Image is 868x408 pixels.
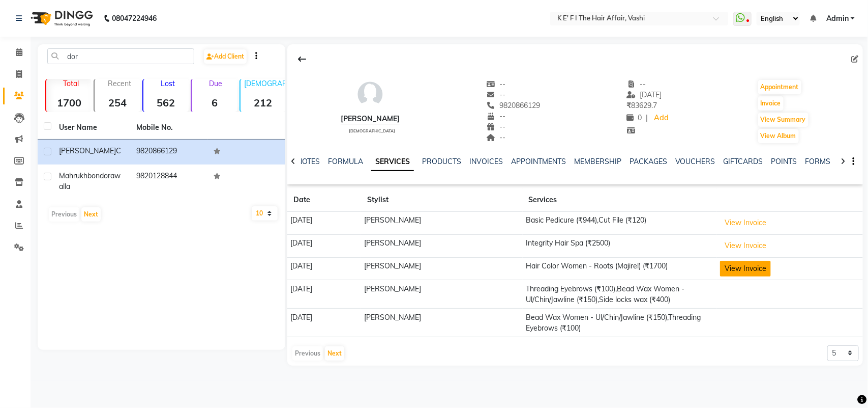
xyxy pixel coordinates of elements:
[826,13,849,24] span: Admin
[341,114,400,124] div: [PERSON_NAME]
[758,129,799,143] button: View Album
[627,101,632,110] span: ₹
[630,157,667,166] a: PACKAGES
[574,157,621,166] a: MEMBERSHIP
[675,157,715,166] a: VOUCHERS
[720,238,771,254] button: View Invoice
[99,79,140,88] p: Recent
[59,171,87,180] span: mahrukh
[355,79,385,110] img: avatar
[627,90,662,99] span: [DATE]
[523,309,717,337] td: Bead Wax Women - Ul/Chin/Jawline (₹150),Threading Eyebrows (₹100)
[805,157,831,166] a: FORMS
[46,96,92,109] strong: 1700
[758,96,784,111] button: Invoice
[349,128,396,133] span: [DEMOGRAPHIC_DATA]
[50,79,92,88] p: Total
[116,146,121,155] span: c
[192,96,237,109] strong: 6
[287,280,361,309] td: [DATE]
[720,215,771,231] button: View Invoice
[523,188,717,212] th: Services
[361,212,523,235] td: [PERSON_NAME]
[646,113,648,123] span: |
[130,116,207,140] th: Mobile No.
[469,157,503,166] a: INVOICES
[328,157,363,166] a: FORMULA
[204,49,247,64] a: Add Client
[287,212,361,235] td: [DATE]
[130,165,207,198] td: 9820128844
[241,96,286,109] strong: 212
[627,79,646,89] span: --
[523,280,717,309] td: Threading Eyebrows (₹100),Bead Wax Women - Ul/Chin/Jawline (₹150),Side locks wax (₹400)
[523,234,717,257] td: Integrity Hair Spa (₹2500)
[371,153,414,171] a: SERVICES
[95,96,140,109] strong: 254
[720,261,771,277] button: View Invoice
[627,113,642,122] span: 0
[487,101,541,110] span: 9820866129
[487,79,506,89] span: --
[361,257,523,280] td: [PERSON_NAME]
[81,207,101,222] button: Next
[194,79,237,88] p: Due
[422,157,461,166] a: PRODUCTS
[487,90,506,99] span: --
[287,234,361,257] td: [DATE]
[724,157,763,166] a: GIFTCARDS
[361,309,523,337] td: [PERSON_NAME]
[758,113,809,127] button: View Summary
[130,140,207,165] td: 9820866129
[53,116,130,140] th: User Name
[26,4,96,33] img: logo
[287,309,361,337] td: [DATE]
[59,146,116,155] span: [PERSON_NAME]
[627,101,657,110] span: 83629.7
[758,80,801,94] button: Appointment
[523,212,717,235] td: Basic Pedicure (₹944),Cut File (₹120)
[325,346,344,361] button: Next
[147,79,189,88] p: Lost
[112,4,157,33] b: 08047224946
[287,188,361,212] th: Date
[291,49,313,69] div: Back to Client
[523,257,717,280] td: Hair Color Women - Roots (Majirel) (₹1700)
[511,157,566,166] a: APPOINTMENTS
[143,96,189,109] strong: 562
[487,133,506,142] span: --
[652,111,670,125] a: Add
[59,171,121,191] span: bondorawalla
[361,188,523,212] th: Stylist
[361,234,523,257] td: [PERSON_NAME]
[287,257,361,280] td: [DATE]
[487,112,506,121] span: --
[297,157,320,166] a: NOTES
[245,79,286,88] p: [DEMOGRAPHIC_DATA]
[47,48,194,64] input: Search by Name/Mobile/Email/Code
[361,280,523,309] td: [PERSON_NAME]
[487,122,506,131] span: --
[771,157,797,166] a: POINTS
